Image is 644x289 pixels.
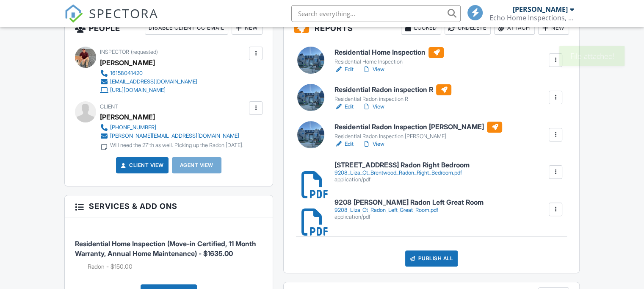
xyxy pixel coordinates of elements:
[362,140,384,148] a: View
[445,21,491,35] div: Undelete
[131,49,158,55] span: (requested)
[145,21,228,35] div: Disable Client CC Email
[75,239,256,257] span: Residential Home Inspection (Move-in Certified, 11 Month Warranty, Annual Home Maintenance) - $16...
[291,5,461,22] input: Search everything...
[100,69,197,78] a: 16158041420
[232,21,263,35] div: New
[334,47,444,58] h6: Residential Home Inspection
[334,96,451,103] div: Residential Radon inspection R
[334,170,469,176] div: 9208_Liza_Ct_Brentwood_Radon_Right_Bedroom.pdf
[110,124,156,131] div: [PHONE_NUMBER]
[334,122,502,133] h6: Residential Radon Inspection [PERSON_NAME]
[334,122,502,140] a: Residential Radon Inspection [PERSON_NAME] Residential Radon Inspection [PERSON_NAME]
[513,5,568,14] div: [PERSON_NAME]
[334,65,354,74] a: Edit
[100,49,129,55] span: Inspector
[100,111,155,123] div: [PERSON_NAME]
[362,103,384,111] a: View
[334,199,483,206] h6: 9208 [PERSON_NAME] Radon Left Great Room
[110,133,239,139] div: [PERSON_NAME][EMAIL_ADDRESS][DOMAIN_NAME]
[334,161,469,169] h6: [STREET_ADDRESS] Radon Right Bedroom
[489,14,574,22] div: Echo Home Inspections, LLC
[334,103,354,111] a: Edit
[334,84,451,103] a: Residential Radon inspection R Residential Radon inspection R
[334,133,502,140] div: Residential Radon Inspection [PERSON_NAME]
[538,21,569,35] div: New
[110,87,166,94] div: [URL][DOMAIN_NAME]
[362,65,384,74] a: View
[88,262,263,271] li: Add on: Radon
[334,207,483,214] div: 9208_Liza_Ct_Radon_Left_Great_Room.pdf
[65,195,273,217] h3: Services & Add ons
[334,84,451,95] h6: Residential Radon inspection R
[334,176,469,183] div: application/pdf
[119,161,164,170] a: Client View
[65,16,273,40] h3: People
[334,199,483,220] a: 9208 [PERSON_NAME] Radon Left Great Room 9208_Liza_Ct_Radon_Left_Great_Room.pdf application/pdf
[401,21,441,35] div: Locked
[100,86,197,94] a: [URL][DOMAIN_NAME]
[334,47,444,66] a: Residential Home Inspection Residential Home Inspection
[64,11,158,29] a: SPECTORA
[405,250,458,267] div: Publish All
[334,161,469,183] a: [STREET_ADDRESS] Radon Right Bedroom 9208_Liza_Ct_Brentwood_Radon_Right_Bedroom.pdf application/pdf
[100,132,243,140] a: [PERSON_NAME][EMAIL_ADDRESS][DOMAIN_NAME]
[75,224,263,277] li: Service: Residential Home Inspection (Move-in Certified, 11 Month Warranty, Annual Home Maintenance)
[64,4,83,23] img: The Best Home Inspection Software - Spectora
[334,214,483,220] div: application/pdf
[559,46,625,66] div: File attached!
[284,16,579,40] h3: Reports
[110,70,143,77] div: 16158041420
[100,123,243,132] a: [PHONE_NUMBER]
[100,56,155,69] div: [PERSON_NAME]
[100,78,197,86] a: [EMAIL_ADDRESS][DOMAIN_NAME]
[89,4,158,22] span: SPECTORA
[334,140,354,148] a: Edit
[100,103,118,110] span: Client
[110,78,197,85] div: [EMAIL_ADDRESS][DOMAIN_NAME]
[494,21,535,35] div: Attach
[334,58,444,65] div: Residential Home Inspection
[110,142,243,149] div: Will need the 27'th as well. Picking up the Radon [DATE].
